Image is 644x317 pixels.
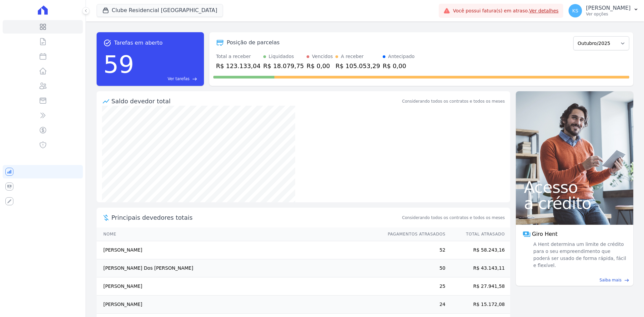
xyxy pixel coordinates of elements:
[586,11,631,17] p: Ver opções
[402,215,505,221] span: Considerando todos os contratos e todos os meses
[97,241,381,259] td: [PERSON_NAME]
[97,259,381,277] td: [PERSON_NAME] Dos [PERSON_NAME]
[532,230,557,238] span: Giro Hent
[269,53,294,60] div: Liquidados
[563,1,644,20] button: KS [PERSON_NAME] Ver opções
[216,53,261,60] div: Total a receber
[111,213,401,222] span: Principais devedores totais
[381,241,446,259] td: 52
[111,97,401,106] div: Saldo devedor total
[529,8,559,13] a: Ver detalhes
[381,296,446,314] td: 24
[103,47,134,82] div: 59
[114,39,163,47] span: Tarefas em aberto
[335,61,380,70] div: R$ 105.053,29
[446,277,510,296] td: R$ 27.941,58
[341,53,364,60] div: A receber
[263,61,304,70] div: R$ 18.079,75
[381,277,446,296] td: 25
[453,7,558,14] span: Você possui fatura(s) em atraso.
[586,5,631,11] p: [PERSON_NAME]
[402,98,505,104] div: Considerando todos os contratos e todos os meses
[446,227,510,241] th: Total Atrasado
[446,259,510,277] td: R$ 43.143,11
[520,277,629,283] a: Saiba mais east
[524,195,625,211] span: a crédito
[168,76,190,82] span: Ver tarefas
[624,278,629,283] span: east
[381,227,446,241] th: Pagamentos Atrasados
[137,76,197,82] a: Ver tarefas east
[532,241,627,269] span: A Hent determina um limite de crédito para o seu empreendimento que poderá ser usado de forma ráp...
[572,8,578,13] span: KS
[307,61,333,70] div: R$ 0,00
[192,76,197,82] span: east
[312,53,333,60] div: Vencidos
[227,39,280,47] div: Posição de parcelas
[216,61,261,70] div: R$ 123.133,04
[599,277,622,283] span: Saiba mais
[103,39,111,47] span: task_alt
[381,259,446,277] td: 50
[446,296,510,314] td: R$ 15.172,08
[446,241,510,259] td: R$ 58.243,16
[388,53,415,60] div: Antecipado
[383,61,415,70] div: R$ 0,00
[97,296,381,314] td: [PERSON_NAME]
[524,179,625,195] span: Acesso
[97,227,381,241] th: Nome
[97,4,223,17] button: Clube Residencial [GEOGRAPHIC_DATA]
[97,277,381,296] td: [PERSON_NAME]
